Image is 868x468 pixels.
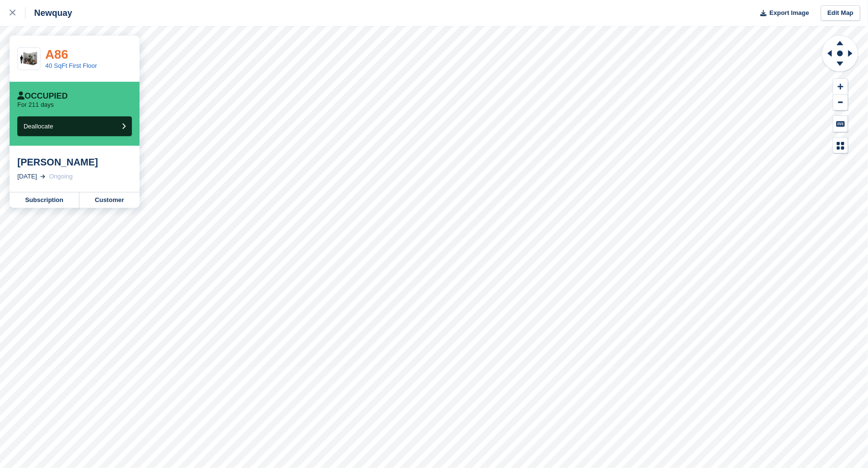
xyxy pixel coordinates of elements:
a: A86 [45,47,68,62]
button: Map Legend [833,138,848,153]
a: 40 SqFt First Floor [45,62,97,69]
a: Edit Map [821,5,860,21]
div: [DATE] [17,172,37,181]
button: Deallocate [17,116,132,136]
a: Customer [79,192,140,208]
div: Ongoing [49,172,73,181]
button: Keyboard Shortcuts [833,116,848,132]
button: Zoom Out [833,95,848,111]
p: For 211 days [17,101,54,109]
span: Deallocate [24,123,53,130]
div: Newquay [26,7,72,19]
div: [PERSON_NAME] [17,156,132,168]
img: 40-sqft-unit.jpg [18,51,40,67]
button: Zoom In [833,79,848,95]
button: Export Image [754,5,809,21]
img: arrow-right-light-icn-cde0832a797a2874e46488d9cf13f60e5c3a73dbe684e267c42b8395dfbc2abf.svg [40,175,45,178]
span: Export Image [769,8,809,18]
a: Subscription [10,192,79,208]
div: Occupied [17,91,68,101]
